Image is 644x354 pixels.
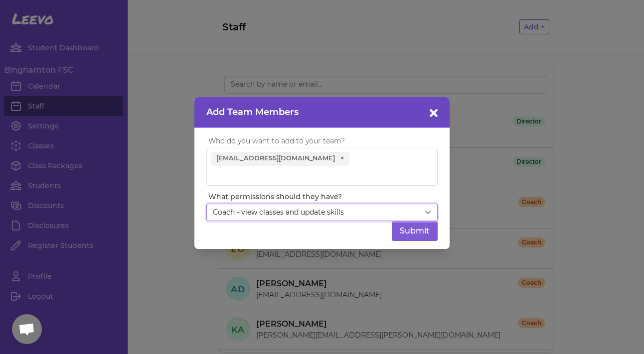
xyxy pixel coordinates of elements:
button: close button [426,105,442,121]
span: × [340,155,344,162]
header: Add Team Members [194,97,450,128]
label: Who do you want to add to your team? [208,136,438,146]
label: What permissions should they have? [208,192,438,202]
button: Submit [392,221,438,241]
div: Open chat [12,314,42,344]
div: [EMAIL_ADDRESS][DOMAIN_NAME] [211,152,349,166]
